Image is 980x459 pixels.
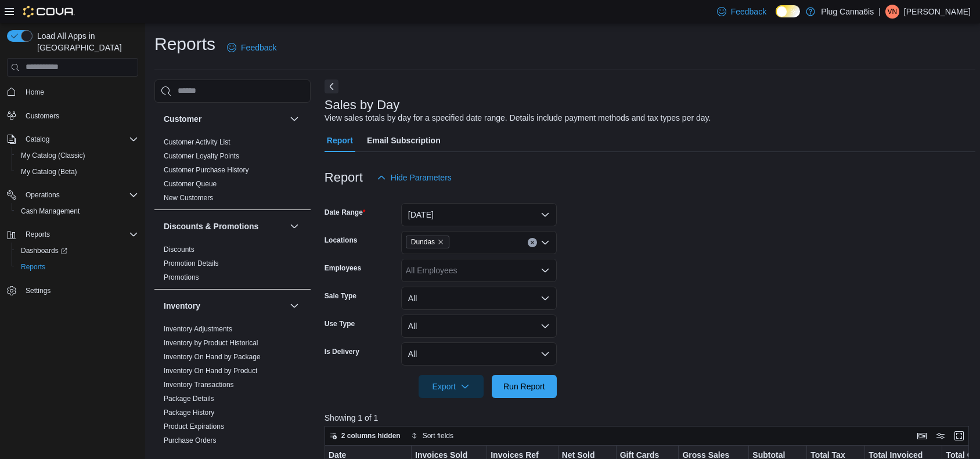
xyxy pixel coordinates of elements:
span: Customer Activity List [164,138,230,147]
span: Hide Parameters [391,172,452,183]
a: My Catalog (Classic) [16,149,90,162]
span: Inventory On Hand by Package [164,352,261,362]
h3: Customer [164,113,201,125]
a: Customer Purchase History [164,166,249,174]
button: Clear input [528,238,537,247]
button: [DATE] [401,203,557,226]
a: Dashboards [12,243,143,259]
span: My Catalog (Beta) [21,167,77,176]
span: Email Subscription [367,129,441,152]
span: Inventory On Hand by Product [164,366,257,375]
button: All [401,315,557,338]
span: Customer Queue [164,179,217,189]
span: Customers [26,111,59,121]
img: Cova [23,6,75,17]
button: My Catalog (Beta) [12,164,143,180]
div: Customer [154,135,311,209]
span: Promotions [164,273,199,282]
span: Customers [21,109,138,123]
button: Display options [934,429,947,443]
a: Settings [21,284,55,298]
button: Customer [287,112,301,126]
span: Cash Management [16,204,138,218]
button: Next [325,79,338,93]
span: My Catalog (Classic) [21,151,85,160]
span: Catalog [21,132,138,146]
a: My Catalog (Beta) [16,165,82,179]
div: Vince Ngo [885,5,899,19]
button: Catalog [21,132,54,146]
h3: Sales by Day [325,98,400,112]
button: Run Report [492,375,557,398]
span: Sort fields [423,431,453,440]
a: Customer Loyalty Points [164,152,239,160]
span: Dashboards [16,244,138,258]
span: Cash Management [21,207,80,216]
h3: Report [325,171,363,185]
button: Operations [2,187,143,203]
a: Feedback [222,36,281,59]
button: Reports [12,259,143,275]
span: Discounts [164,245,194,254]
span: Settings [21,283,138,298]
h1: Reports [154,32,215,56]
button: Discounts & Promotions [164,221,285,232]
p: Showing 1 of 1 [325,412,975,424]
span: Catalog [26,135,49,144]
a: Home [21,85,49,99]
button: Settings [2,282,143,299]
span: Inventory Adjustments [164,324,232,334]
button: Hide Parameters [372,166,456,189]
a: Inventory by Product Historical [164,339,258,347]
a: Product Expirations [164,422,224,431]
span: Home [21,85,138,99]
label: Employees [325,263,361,273]
span: Report [327,129,353,152]
span: VN [888,5,898,19]
span: Dashboards [21,246,67,255]
p: [PERSON_NAME] [904,5,971,19]
span: Inventory by Product Historical [164,338,258,348]
span: My Catalog (Beta) [16,165,138,179]
button: Sort fields [406,429,458,443]
button: Keyboard shortcuts [915,429,929,443]
a: Dashboards [16,244,72,258]
label: Is Delivery [325,347,359,356]
label: Sale Type [325,291,356,301]
button: Customer [164,113,285,125]
h3: Discounts & Promotions [164,221,258,232]
button: Reports [2,226,143,243]
button: All [401,287,557,310]
span: Reports [21,262,45,272]
span: Product Expirations [164,422,224,431]
button: 2 columns hidden [325,429,405,443]
span: Operations [26,190,60,200]
a: Reports [16,260,50,274]
button: Customers [2,107,143,124]
h3: Inventory [164,300,200,312]
span: Dundas [411,236,435,248]
div: Discounts & Promotions [154,243,311,289]
span: Customer Purchase History [164,165,249,175]
button: Discounts & Promotions [287,219,301,233]
a: Customers [21,109,64,123]
span: Purchase Orders [164,436,217,445]
span: Reports [26,230,50,239]
input: Dark Mode [776,5,800,17]
button: Reports [21,227,55,241]
button: Inventory [287,299,301,313]
span: Inventory Transactions [164,380,234,389]
span: New Customers [164,193,213,203]
a: Purchase Orders [164,436,217,444]
label: Locations [325,236,358,245]
p: Plug Canna6is [821,5,874,19]
a: Promotions [164,273,199,281]
a: Discounts [164,245,194,254]
span: Promotion Details [164,259,219,268]
label: Use Type [325,319,355,328]
span: Feedback [241,42,276,53]
a: Customer Activity List [164,138,230,146]
button: All [401,342,557,366]
button: Inventory [164,300,285,312]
